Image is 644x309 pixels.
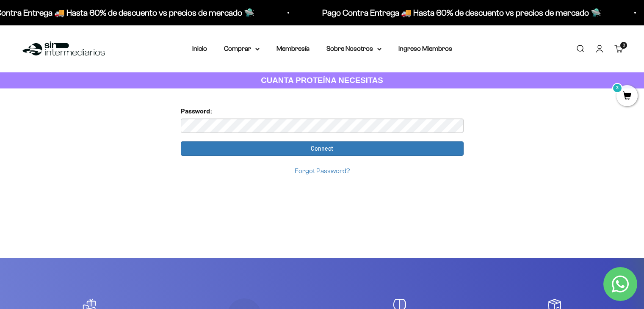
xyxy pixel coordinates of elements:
p: Pago Contra Entrega 🚚 Hasta 60% de descuento vs precios de mercado 🛸 [321,6,600,19]
strong: CUANTA PROTEÍNA NECESITAS [261,76,383,85]
a: 3 [616,92,638,101]
a: Ingreso Miembros [398,45,452,52]
a: Membresía [276,45,310,52]
a: Inicio [192,45,207,52]
span: 3 [623,43,625,47]
summary: Comprar [224,43,260,54]
input: Connect [181,141,464,156]
mark: 3 [612,83,622,93]
label: Password: [181,105,213,116]
summary: Sobre Nosotros [326,43,381,54]
a: Forgot Password? [295,167,350,174]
